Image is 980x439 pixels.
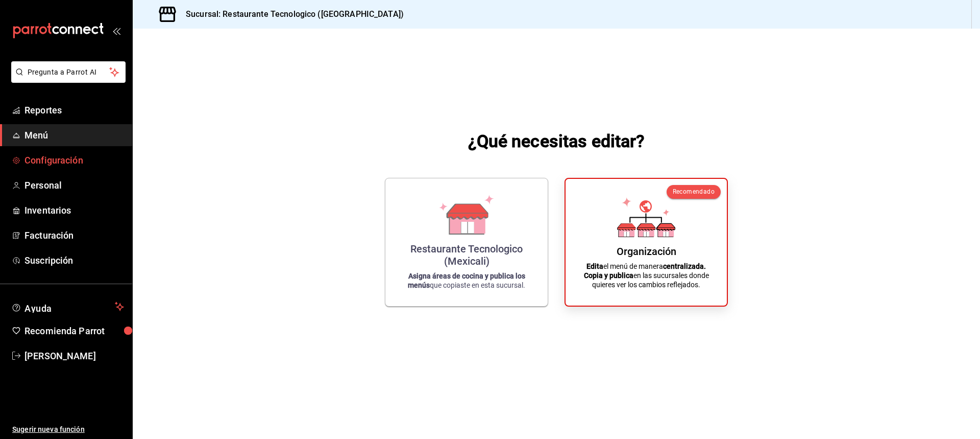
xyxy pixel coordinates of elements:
[578,262,715,289] p: el menú de manera en las sucursales donde quieres ver los cambios reflejados.
[398,243,535,267] div: Restaurante Tecnologico (Mexicali)
[24,324,124,338] span: Recomienda Parrot
[112,27,120,35] button: open_drawer_menu
[24,103,124,117] span: Reportes
[28,67,110,78] span: Pregunta a Parrot AI
[398,271,535,290] p: que copiaste en esta sucursal.
[673,188,715,195] span: Recomendado
[7,74,126,85] a: Pregunta a Parrot AI
[663,262,706,270] strong: centralizada.
[24,153,124,167] span: Configuración
[617,245,676,258] div: Organización
[24,178,124,192] span: Personal
[586,262,603,270] strong: Edita
[408,272,525,289] strong: Asigna áreas de cocina y publica los menús
[24,203,124,217] span: Inventarios
[11,61,126,83] button: Pregunta a Parrot AI
[12,424,124,435] span: Sugerir nueva función
[468,129,645,153] h1: ¿Qué necesitas editar?
[24,228,124,242] span: Facturación
[178,8,404,20] h3: Sucursal: Restaurante Tecnologico ([GEOGRAPHIC_DATA])
[24,301,111,313] span: Ayuda
[24,128,124,142] span: Menú
[584,271,633,280] strong: Copia y publica
[24,349,124,363] span: [PERSON_NAME]
[24,253,124,267] span: Suscripción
